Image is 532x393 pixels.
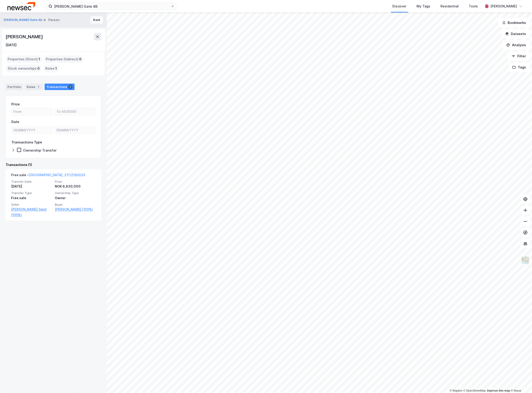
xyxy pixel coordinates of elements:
div: Price [11,101,20,107]
div: Kontrollprogram for chat [509,371,532,393]
div: Transactions [45,84,75,90]
img: newsec-logo.f6e21ccffca1b3a03d2d.png [7,2,35,10]
div: [PERSON_NAME] [491,3,517,9]
div: My Tags [417,3,430,9]
div: Portfolio [6,84,23,90]
div: Roles [25,84,43,90]
div: NOK 6,630,000 [55,184,96,189]
span: Ownership Type [55,191,96,195]
span: Price [55,180,96,184]
div: [DATE] [6,42,16,48]
div: [PERSON_NAME] [6,33,44,40]
span: 1 [39,56,40,62]
button: Tags [509,63,530,72]
span: 0 [37,66,40,71]
input: DD/MM/YYYY [12,127,52,134]
a: [PERSON_NAME] (100%) [55,207,96,212]
input: DD/MM/YYYY [55,127,95,134]
div: Discover [392,3,407,9]
span: 1 [55,66,57,71]
div: Free sale - [11,172,85,180]
div: Transactions Type [11,140,42,145]
iframe: Chat Widget [509,371,532,393]
input: To 6630000 [55,108,95,115]
div: Ownership Transfer [23,148,57,153]
div: Properties (Direct) : [6,55,42,63]
div: Date [11,119,19,125]
span: Seller [11,203,52,207]
a: Mapbox [450,389,463,392]
div: Transactions (1) [6,162,101,168]
input: From [12,108,52,115]
span: Buyer [55,203,96,207]
a: [GEOGRAPHIC_DATA], 217/219/0/33 [29,173,85,177]
button: Filter [508,52,530,61]
span: Transfer Date [11,180,52,184]
div: Properties (Indirect) : [44,55,83,63]
span: 0 [79,56,82,62]
div: [DATE] [11,184,52,189]
a: OpenStreetMap [463,389,486,392]
a: [PERSON_NAME] Sand (100%) [11,207,52,218]
a: Improve this map [487,389,510,392]
button: Back [90,16,103,24]
div: Free sale [11,195,52,201]
div: 1 [68,84,73,89]
button: Datasets [501,29,530,39]
span: Transfer Type [11,191,52,195]
img: Z [521,256,530,265]
button: Bookmarks [498,18,530,27]
div: Stock ownerships : [6,65,42,72]
div: Person [48,17,59,23]
button: Analysis [502,40,530,50]
input: Search by address, cadastre, landlords, tenants or people [52,3,171,10]
div: Owner [55,195,96,201]
button: [PERSON_NAME] Gate 4b [4,18,43,22]
div: Residential [441,3,459,9]
div: Tools [469,3,478,9]
div: Roles : [43,65,59,72]
div: 1 [36,84,41,89]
